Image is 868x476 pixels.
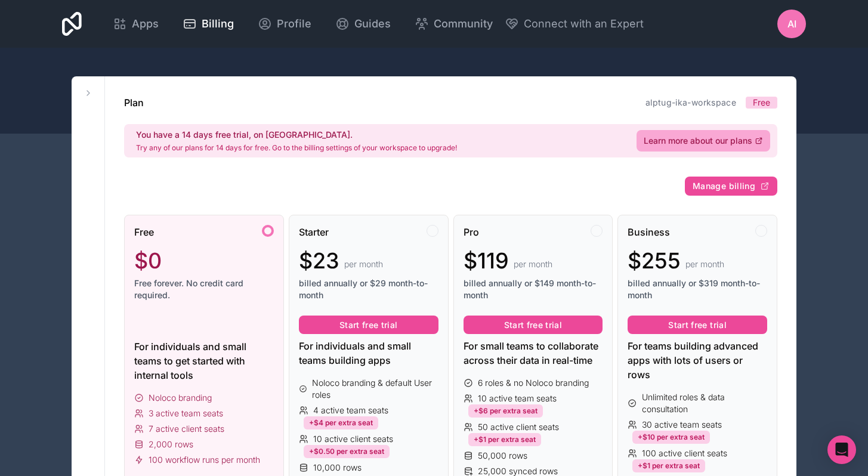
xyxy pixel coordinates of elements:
[312,377,438,401] span: Noloco branding & default User roles
[628,225,670,239] span: Business
[628,277,767,301] span: billed annually or $319 month-to-month
[478,377,589,389] span: 6 roles & no Noloco branding
[103,11,168,37] a: Apps
[149,454,260,466] span: 100 workflow runs per month
[642,391,767,415] span: Unlimited roles & data consultation
[304,445,390,458] div: +$0.50 per extra seat
[524,16,644,32] span: Connect with an Expert
[787,17,796,31] span: AI
[134,339,274,382] div: For individuals and small teams to get started with internal tools
[464,277,603,301] span: billed annually or $149 month-to-month
[685,258,724,270] span: per month
[299,316,438,335] button: Start free trial
[299,249,339,273] span: $23
[642,419,722,431] span: 30 active team seats
[628,316,767,335] button: Start free trial
[149,438,193,450] span: 2,000 rows
[464,225,479,239] span: Pro
[132,16,159,32] span: Apps
[149,407,223,419] span: 3 active team seats
[644,135,752,147] span: Learn more about our plans
[405,11,502,37] a: Community
[304,416,378,429] div: +$4 per extra seat
[134,225,154,239] span: Free
[514,258,552,270] span: per month
[753,97,770,109] span: Free
[468,433,541,446] div: +$1 per extra seat
[637,130,770,152] a: Learn more about our plans
[685,177,777,196] button: Manage billing
[134,249,162,273] span: $0
[505,16,644,32] button: Connect with an Expert
[248,11,321,37] a: Profile
[299,339,438,367] div: For individuals and small teams building apps
[642,447,727,459] span: 100 active client seats
[827,435,856,464] div: Open Intercom Messenger
[149,392,212,404] span: Noloco branding
[478,392,557,404] span: 10 active team seats
[464,339,603,367] div: For small teams to collaborate across their data in real-time
[313,433,393,445] span: 10 active client seats
[149,423,224,435] span: 7 active client seats
[468,404,543,418] div: +$6 per extra seat
[344,258,383,270] span: per month
[326,11,400,37] a: Guides
[173,11,243,37] a: Billing
[202,16,234,32] span: Billing
[124,95,144,110] h1: Plan
[299,277,438,301] span: billed annually or $29 month-to-month
[464,316,603,335] button: Start free trial
[313,462,362,474] span: 10,000 rows
[478,421,559,433] span: 50 active client seats
[434,16,493,32] span: Community
[136,143,457,153] p: Try any of our plans for 14 days for free. Go to the billing settings of your workspace to upgrade!
[645,97,736,107] a: alptug-ika-workspace
[628,339,767,382] div: For teams building advanced apps with lots of users or rows
[632,459,705,472] div: +$1 per extra seat
[464,249,509,273] span: $119
[134,277,274,301] span: Free forever. No credit card required.
[313,404,388,416] span: 4 active team seats
[478,450,527,462] span: 50,000 rows
[354,16,391,32] span: Guides
[632,431,710,444] div: +$10 per extra seat
[299,225,329,239] span: Starter
[136,129,457,141] h2: You have a 14 days free trial, on [GEOGRAPHIC_DATA].
[693,181,755,191] span: Manage billing
[277,16,311,32] span: Profile
[628,249,681,273] span: $255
